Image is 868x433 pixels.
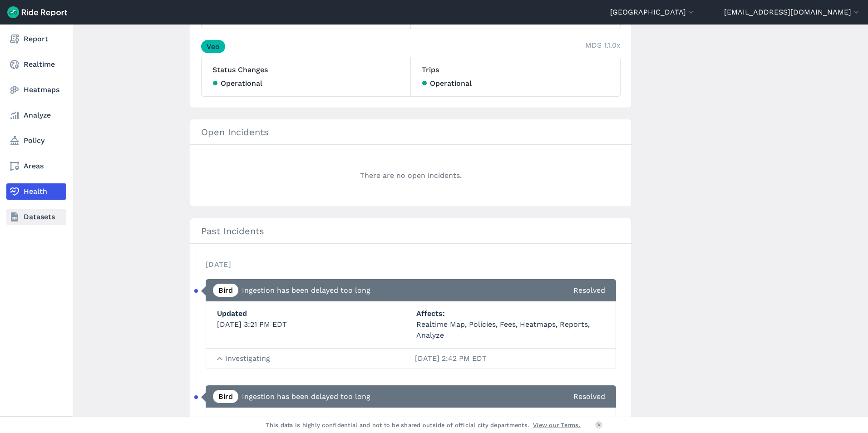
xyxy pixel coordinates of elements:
[6,107,66,123] a: Analyze
[533,421,581,429] a: View our Terms.
[6,133,66,149] a: Policy
[242,285,370,296] h3: Ingestion has been delayed too long
[213,284,238,297] a: Bird
[416,319,605,341] div: Realtime Map, Policies, Fees, Heatmaps, Reports, Analyze
[6,82,66,98] a: Heatmaps
[217,308,405,341] div: [DATE] 3:21 PM EDT
[6,183,66,200] a: Health
[416,414,605,425] h4: Affects :
[201,40,225,53] a: Veo
[573,285,605,296] span: Resolved
[217,349,605,369] summary: Investigating[DATE] 2:42 PM EDT
[415,353,605,364] span: [DATE] 2:42 PM EDT
[190,218,631,244] h2: Past Incidents
[7,6,67,18] img: Ride Report
[6,31,66,47] a: Report
[610,7,695,18] button: [GEOGRAPHIC_DATA]
[573,391,605,402] span: Resolved
[411,57,620,96] div: Trips
[422,78,609,89] div: Operational
[217,414,405,425] h4: Updated
[217,308,405,319] h4: Updated
[201,156,621,196] div: There are no open incidents.
[6,209,66,225] a: Datasets
[585,40,621,53] div: MDS 1.1.0x
[201,255,621,275] li: [DATE]
[225,353,605,364] span: Investigating
[724,7,861,18] button: [EMAIL_ADDRESS][DOMAIN_NAME]
[242,391,370,402] h3: Ingestion has been delayed too long
[213,390,238,403] a: Bird
[212,78,399,89] div: Operational
[416,308,605,319] h4: Affects :
[6,158,66,174] a: Areas
[202,57,411,96] div: Status Changes
[6,56,66,73] a: Realtime
[190,119,631,145] h2: Open Incidents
